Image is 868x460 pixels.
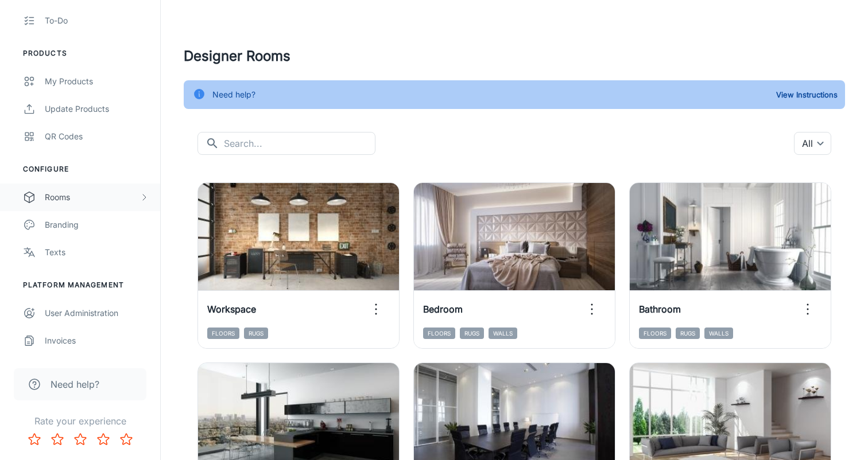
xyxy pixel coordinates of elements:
div: All [794,132,831,155]
div: Branding [45,219,149,231]
span: Floors [423,328,455,339]
div: My Products [45,75,149,88]
h6: Workspace [207,302,256,316]
span: Walls [489,328,517,339]
span: Walls [704,328,733,339]
span: Rugs [460,328,484,339]
span: Need help? [51,377,99,391]
button: Rate 2 star [46,428,69,451]
div: User Administration [45,307,149,319]
span: Floors [639,328,671,339]
div: Need help? [212,84,255,106]
h6: Bathroom [639,302,681,316]
h6: Bedroom [423,302,463,316]
div: QR Codes [45,130,149,143]
input: Search... [224,132,375,155]
button: Rate 1 star [23,428,46,451]
div: To-do [45,14,149,27]
div: Rooms [45,191,139,204]
div: Invoices [45,334,149,347]
span: Rugs [244,328,268,339]
button: View Instructions [773,86,840,103]
button: Rate 3 star [69,428,92,451]
h4: Designer Rooms [184,46,845,67]
span: Floors [207,328,239,339]
button: Rate 4 star [92,428,115,451]
button: Rate 5 star [115,428,138,451]
span: Rugs [676,328,700,339]
p: Rate your experience [9,414,151,428]
div: Update Products [45,103,149,115]
div: Texts [45,246,149,259]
